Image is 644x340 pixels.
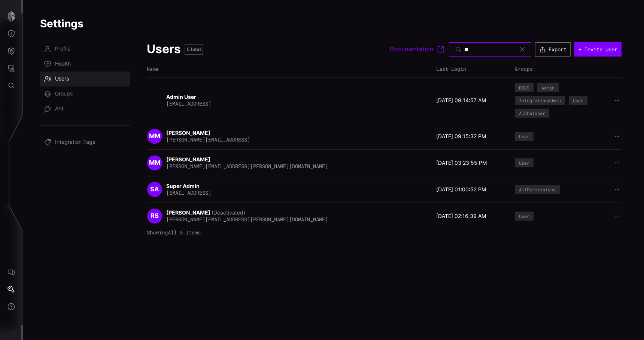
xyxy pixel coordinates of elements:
strong: Admin User [166,94,197,100]
span: Items [186,229,201,236]
span: MM [149,159,160,167]
span: RS [151,212,159,220]
div: AllPermissions [519,187,556,192]
span: [EMAIL_ADDRESS] [166,189,211,196]
div: Groups [515,66,608,72]
div: Name [147,66,432,72]
span: [EMAIL_ADDRESS] [166,100,211,107]
span: API [55,105,63,113]
span: MM [149,132,160,140]
button: + Invite User [574,42,622,57]
strong: Super Admin [166,183,201,189]
span: Groups [55,90,73,98]
span: Users [55,75,69,83]
span: Profile [55,45,70,53]
span: [PERSON_NAME][EMAIL_ADDRESS] [166,136,250,143]
div: AIChatUser [519,111,545,115]
span: Health [55,60,71,68]
span: [PERSON_NAME][EMAIL_ADDRESS][PERSON_NAME][DOMAIN_NAME] [166,163,328,170]
a: API [40,101,130,116]
time: [DATE] 09:15:32 PM [436,133,486,140]
div: User [519,161,529,165]
strong: [PERSON_NAME] [166,209,212,216]
a: Groups [40,86,130,101]
span: (Deactivated) [212,209,245,216]
div: User [519,134,529,139]
strong: [PERSON_NAME] [166,156,212,163]
span: [PERSON_NAME][EMAIL_ADDRESS][PERSON_NAME][DOMAIN_NAME] [166,216,328,223]
a: Profile [40,42,130,57]
a: Health [40,57,130,72]
div: User [573,98,583,103]
div: User [519,214,529,218]
span: 5 [187,46,190,52]
button: Export [535,42,571,57]
time: [DATE] 01:00:52 PM [436,186,486,193]
div: DOCS [519,85,529,90]
h2: Users [147,42,181,57]
strong: [PERSON_NAME] [166,130,212,136]
a: Users [40,72,130,86]
div: Admin [541,85,555,90]
time: [DATE] 09:14:57 AM [436,97,486,104]
h1: Settings [40,17,627,30]
span: Integration Tags [55,139,95,146]
a: Documentation [390,45,445,54]
div: IntegrationAdmin [519,98,561,103]
a: Integration Tags [40,135,130,150]
span: SA [150,185,159,194]
div: Total [185,44,203,55]
time: [DATE] 03:23:55 PM [436,160,487,166]
span: Showing All 5 [147,229,201,236]
time: [DATE] 02:16:39 AM [436,213,486,219]
div: Last Login [436,66,511,72]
